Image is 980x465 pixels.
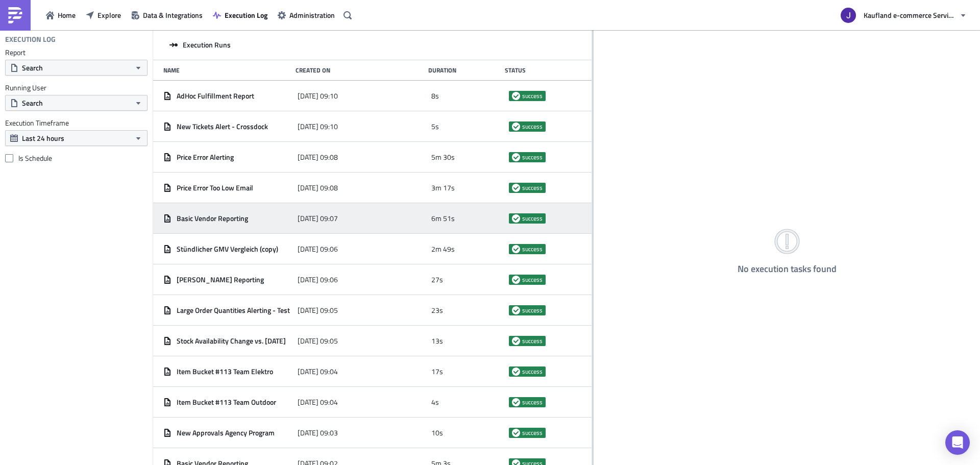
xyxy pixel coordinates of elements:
[5,60,148,76] button: Search
[177,428,275,437] span: New Approvals Agency Program
[512,92,520,100] span: success
[177,183,253,192] span: Price Error Too Low Email
[5,35,56,44] h4: Execution Log
[431,306,443,315] span: 23s
[177,214,248,223] span: Basic Vendor Reporting
[41,7,81,23] button: Home
[5,95,148,111] button: Search
[512,368,520,376] span: success
[512,245,520,253] span: success
[512,429,520,437] span: success
[522,245,543,253] span: success
[298,214,338,223] span: [DATE] 09:07
[177,367,273,376] span: Item Bucket #113 Team Elektro
[163,66,290,74] div: Name
[512,214,520,223] span: success
[273,7,340,23] button: Administration
[431,367,443,376] span: 17s
[225,10,267,20] span: Execution Log
[22,133,64,143] span: Last 24 hours
[512,184,520,192] span: success
[840,7,857,24] img: Avatar
[298,306,338,315] span: [DATE] 09:05
[431,244,455,254] span: 2m 49s
[298,153,338,162] span: [DATE] 09:08
[177,244,278,254] span: Stündlicher GMV Vergleich (copy)
[5,83,148,92] label: Running User
[522,337,543,345] span: success
[431,275,443,284] span: 27s
[522,184,543,192] span: success
[945,430,970,455] div: Open Intercom Messenger
[522,123,543,131] span: success
[298,367,338,376] span: [DATE] 09:04
[7,7,23,23] img: PushMetrics
[512,337,520,345] span: success
[431,91,439,101] span: 8s
[522,92,543,100] span: success
[298,244,338,254] span: [DATE] 09:06
[431,183,455,192] span: 3m 17s
[298,91,338,101] span: [DATE] 09:10
[864,10,955,20] span: Kaufland e-commerce Services GmbH & Co. KG
[177,336,286,346] span: Stock Availability Change vs. [DATE]
[835,4,972,27] button: Kaufland e-commerce Services GmbH & Co. KG
[428,66,500,74] div: Duration
[738,264,837,274] h4: No execution tasks found
[126,7,208,23] button: Data & Integrations
[512,276,520,284] span: success
[512,398,520,406] span: success
[522,153,543,161] span: success
[22,97,43,108] span: Search
[522,214,543,223] span: success
[298,336,338,346] span: [DATE] 09:05
[177,91,254,101] span: AdHoc Fulfillment Report
[298,183,338,192] span: [DATE] 09:08
[505,66,576,74] div: Status
[22,62,43,73] span: Search
[183,40,231,50] span: Execution Runs
[431,214,455,223] span: 6m 51s
[298,428,338,437] span: [DATE] 09:03
[522,429,543,437] span: success
[58,10,76,20] span: Home
[5,130,148,146] button: Last 24 hours
[512,123,520,131] span: success
[298,275,338,284] span: [DATE] 09:06
[431,398,439,407] span: 4s
[289,10,335,20] span: Administration
[522,306,543,314] span: success
[81,7,126,23] button: Explore
[97,10,121,20] span: Explore
[522,276,543,284] span: success
[431,153,455,162] span: 5m 30s
[431,122,439,131] span: 5s
[177,306,290,315] span: Large Order Quantities Alerting - Test
[5,118,148,128] label: Execution Timeframe
[5,154,148,163] label: Is Schedule
[208,7,273,23] button: Execution Log
[143,10,203,20] span: Data & Integrations
[512,153,520,161] span: success
[5,48,148,57] label: Report
[522,368,543,376] span: success
[512,306,520,314] span: success
[431,428,443,437] span: 10s
[177,122,268,131] span: New Tickets Alert - Crossdock
[522,398,543,406] span: success
[177,398,276,407] span: Item Bucket #113 Team Outdoor
[431,336,443,346] span: 13s
[298,398,338,407] span: [DATE] 09:04
[177,153,234,162] span: Price Error Alerting
[298,122,338,131] span: [DATE] 09:10
[296,66,423,74] div: Created On
[177,275,264,284] span: [PERSON_NAME] Reporting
